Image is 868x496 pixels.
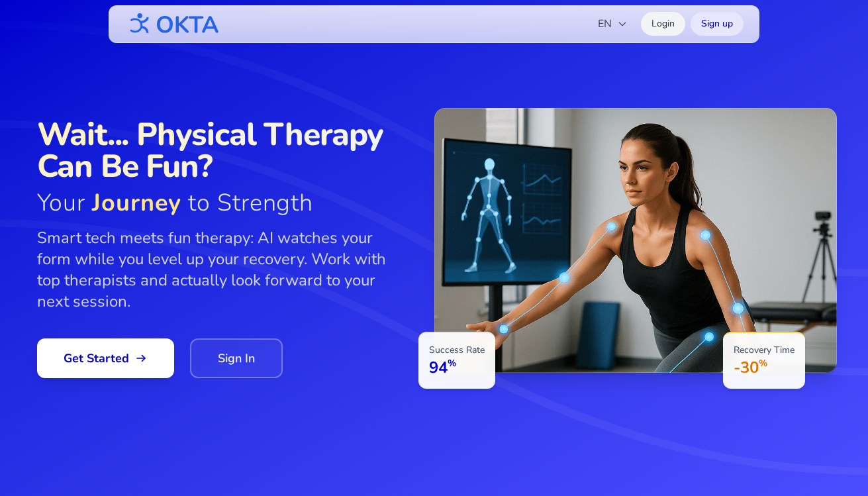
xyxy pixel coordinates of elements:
button: EN [590,11,636,37]
p: 94 [429,357,485,378]
span: Your to Strength [37,190,408,217]
p: Success Rate [429,344,485,357]
a: Sign up [691,12,744,36]
img: OKTA logo [124,7,220,41]
span: Wait... Physical Therapy Can Be Fun? [37,119,408,182]
a: Get Started [37,338,174,378]
a: Login [641,12,685,36]
span: Journey [92,187,181,219]
span: EN [598,16,628,32]
a: Sign In [190,338,283,378]
p: Smart tech meets fun therapy: AI watches your form while you level up your recovery. Work with to... [37,227,408,312]
span: Get Started [64,349,148,368]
